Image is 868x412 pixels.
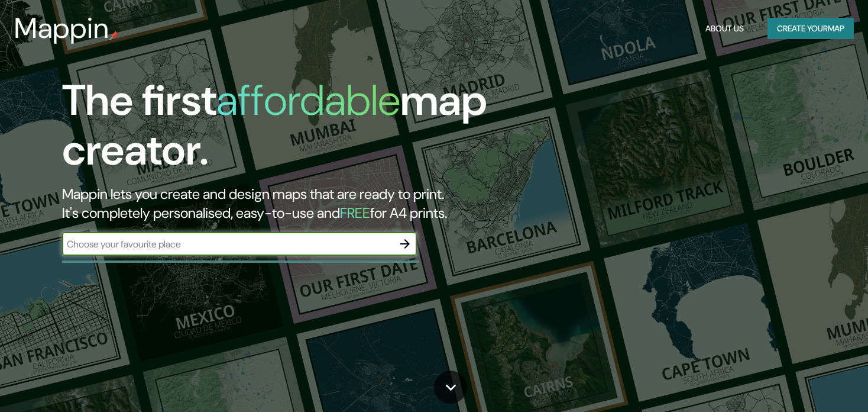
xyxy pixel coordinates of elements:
[767,18,854,40] button: Create yourmap
[109,31,119,40] img: mappin-pin
[62,237,393,251] input: Choose your favourite place
[14,12,109,45] h3: Mappin
[216,73,400,128] h1: affordable
[340,204,370,222] h5: FREE
[62,76,496,185] h1: The first map creator.
[701,18,749,40] button: About Us
[62,185,496,223] h2: Mappin lets you create and design maps that are ready to print. It's completely personalised, eas...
